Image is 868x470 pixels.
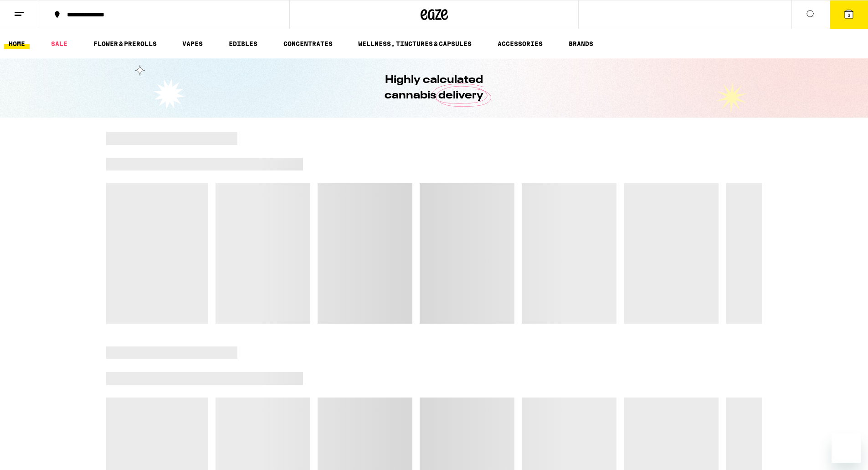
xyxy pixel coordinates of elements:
[830,0,868,29] button: 3
[224,38,262,49] a: EDIBLES
[359,72,509,103] h1: Highly calculated cannabis delivery
[178,38,207,49] a: VAPES
[89,38,161,49] a: FLOWER & PREROLLS
[564,38,598,49] a: BRANDS
[493,38,547,49] a: ACCESSORIES
[832,434,861,463] iframe: Button to launch messaging window
[46,38,72,49] a: SALE
[354,38,476,49] a: WELLNESS, TINCTURES & CAPSULES
[4,38,30,49] a: HOME
[847,12,850,18] span: 3
[279,38,337,49] a: CONCENTRATES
